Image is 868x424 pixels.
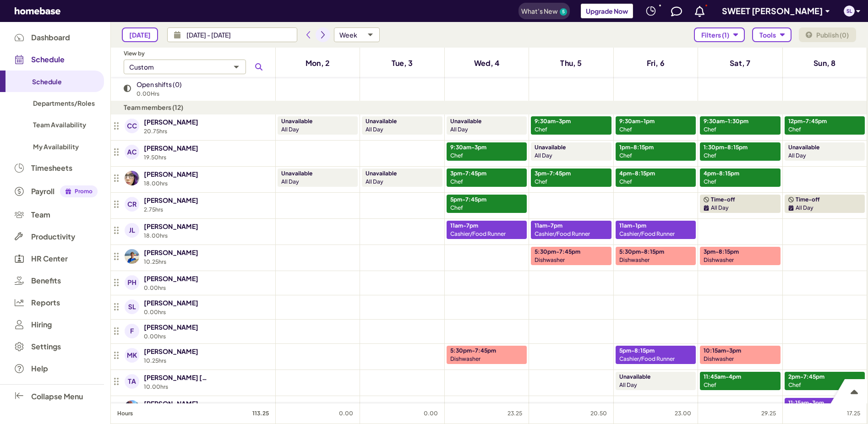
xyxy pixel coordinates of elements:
[535,152,604,160] p: all day
[704,355,734,363] p: Dishwasher
[813,58,835,69] h4: Sun, 8
[535,117,571,125] p: 9:30am-3pm
[129,63,154,71] div: Custom
[366,117,397,125] p: Unavailable
[281,169,312,178] p: Unavailable
[619,143,654,152] p: 1pm-8:15pm
[129,31,151,39] span: [DATE]
[124,49,266,58] p: View by
[136,79,182,90] p: Open shifts (0)
[125,145,139,159] img: avatar
[281,178,350,186] p: all day
[31,255,68,263] span: HR Center
[144,357,166,364] p: 10.25 hrs
[704,381,716,389] p: Chef
[450,347,496,355] p: 5:30pm-7:45pm
[31,342,61,351] span: Settings
[788,125,801,134] p: Chef
[366,125,435,134] p: all day
[31,321,52,329] span: Hiring
[144,346,198,357] a: [PERSON_NAME]
[675,409,691,418] p: 23.00
[562,9,565,14] text: 5
[694,27,745,42] button: Filters (1)
[124,144,140,160] a: avatar
[31,187,55,196] span: Payroll
[555,56,587,71] a: Thu, 5
[124,102,274,113] p: Team members (12)
[386,56,419,71] a: Tue, 3
[144,321,198,332] a: [PERSON_NAME]
[31,33,70,42] span: Dashboard
[144,309,166,315] p: 0.00 hrs
[125,171,139,185] img: avatar
[450,230,506,238] p: Cashier/Food Runner
[70,187,98,196] span: Promo
[125,197,139,212] img: avatar
[641,56,670,71] a: Fri, 6
[474,58,500,69] h4: Wed, 4
[300,56,335,71] a: Mon, 2
[535,256,565,264] p: Dishwasher
[788,152,857,160] p: all day
[535,169,571,178] p: 3pm-7:45pm
[144,128,167,135] p: 20.75 hrs
[31,55,65,64] span: Schedule
[619,152,632,160] p: Chef
[125,374,139,389] img: avatar
[619,256,650,264] p: Dishwasher
[752,27,792,42] button: Tools
[125,119,139,133] img: avatar
[450,222,478,230] p: 11am-7pm
[450,204,463,212] p: Chef
[450,169,486,178] p: 3pm-7:45pm
[521,7,558,15] span: What's New
[586,7,628,15] span: Upgrade Now
[704,143,748,152] p: 1:30pm-8:15pm
[645,5,656,16] img: svg+xml;base64,PHN2ZyB4bWxucz0iaHR0cDovL3d3dy53My5vcmcvMjAwMC9zdmciIHdpZHRoPSIyNCIgaGVpZ2h0PSIyNC...
[60,185,98,197] div: Promo
[125,299,139,314] img: avatar
[144,273,198,284] p: [PERSON_NAME]
[31,299,60,307] span: Reports
[535,230,590,238] p: Cashier/Food Runner
[144,169,198,179] p: [PERSON_NAME]
[125,400,139,415] img: avatar
[581,4,633,18] button: Upgrade Now
[124,299,140,315] a: avatar
[124,170,140,186] a: avatar
[144,333,166,340] p: 0.00 hrs
[124,347,140,364] a: avatar
[124,222,140,239] a: avatar
[144,221,198,232] a: [PERSON_NAME]
[122,27,158,42] button: [DATE]
[31,277,61,285] span: Benefits
[450,196,486,204] p: 5pm-7:45pm
[619,230,675,238] p: Cashier/Food Runner
[450,152,463,160] p: Chef
[144,142,198,153] a: [PERSON_NAME]
[560,8,567,16] a: 5
[788,381,801,389] p: Chef
[33,142,79,151] span: My Availability
[144,398,198,409] a: [PERSON_NAME]
[796,204,813,212] p: all day
[535,143,566,152] p: Unavailable
[730,58,750,69] h4: Sat, 7
[252,409,269,418] p: 113.25
[32,77,62,86] span: Schedule
[124,373,140,390] a: avatar
[301,27,316,42] button: Previous period
[392,58,413,69] h4: Tue, 3
[281,125,350,134] p: all day
[519,3,570,19] button: What's New 5
[619,178,632,186] p: Chef
[281,117,312,125] p: Unavailable
[251,60,266,74] button: Search
[125,275,139,290] img: avatar
[144,232,168,239] p: 18.00 hrs
[144,180,168,187] p: 18.00 hrs
[619,355,675,363] p: Cashier/Food Runner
